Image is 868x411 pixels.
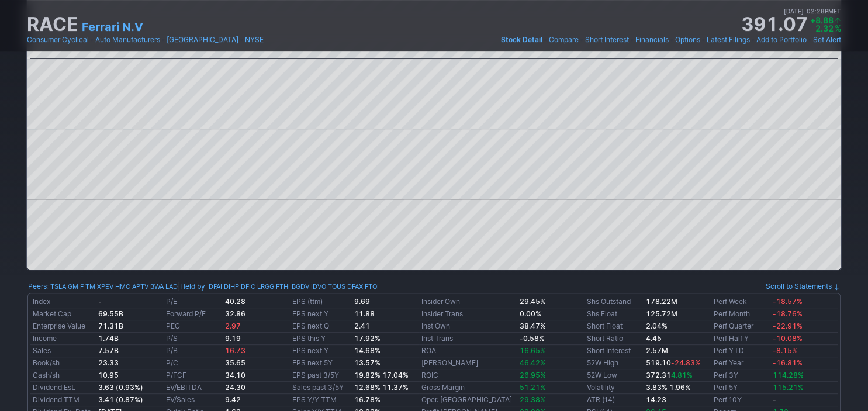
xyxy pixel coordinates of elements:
[419,382,517,394] td: Gross Margin
[225,297,245,306] b: 40.28
[27,34,89,46] a: Consumer Cyclical
[161,34,165,46] span: •
[30,296,96,308] td: Index
[30,369,96,382] td: Cash/sh
[751,34,755,46] span: •
[741,15,808,34] strong: 391.07
[675,34,700,46] a: Options
[28,281,178,292] div: :
[756,34,807,46] a: Add to Portfolio
[585,308,644,320] td: Shs Float
[30,308,96,320] td: Market Cap
[164,394,223,406] td: EV/Sales
[28,282,47,291] a: Peers
[80,281,84,292] a: F
[354,309,375,318] b: 11.88
[772,334,802,343] span: -10.08%
[646,346,668,355] a: 2.57M
[646,358,701,367] b: 519.10
[815,23,834,33] span: 2.32
[519,309,541,318] b: 0.00%
[772,297,802,306] span: -18.57%
[50,281,66,292] a: TSLA
[670,34,674,46] span: •
[98,383,143,392] a: 3.63 (0.93%)
[30,345,96,357] td: Sales
[98,358,119,367] b: 23.33
[585,394,644,406] td: ATR (14)
[276,281,290,292] a: FTHI
[95,34,160,46] a: Auto Manufacturers
[711,357,770,369] td: Perf Year
[587,334,623,343] a: Short Ratio
[419,345,517,357] td: ROA
[646,395,666,404] b: 14.23
[711,394,770,406] td: Perf 10Y
[635,34,669,46] a: Financials
[585,369,644,382] td: 52W Low
[365,281,379,292] a: FTQI
[290,345,351,357] td: EPS next Y
[98,309,123,318] b: 69.55B
[519,358,545,367] span: 46.42%
[808,34,812,46] span: •
[519,334,544,343] b: -0.58%
[225,322,241,330] span: 2.97
[354,346,381,355] b: 14.68%
[354,322,370,330] b: 2.41
[419,357,517,369] td: [PERSON_NAME]
[419,369,517,382] td: ROIC
[33,395,79,404] a: Dividend TTM
[671,358,701,367] span: -24.83%
[292,281,309,292] a: BGDV
[419,320,517,333] td: Inst Own
[225,346,245,355] span: 16.73
[354,395,381,404] b: 16.78%
[711,382,770,394] td: Perf 5Y
[290,369,351,382] td: EPS past 3/5Y
[646,334,662,343] a: 4.45
[164,382,223,394] td: EV/EBITDA
[90,34,94,46] span: •
[290,357,351,369] td: EPS next 5Y
[290,296,351,308] td: EPS (ttm)
[646,383,691,392] small: 3.83% 1.96%
[209,281,222,292] a: DFAI
[544,34,548,46] span: •
[810,15,834,25] span: +8.88
[180,282,205,291] a: Held by
[701,34,706,46] span: •
[580,34,584,46] span: •
[33,383,75,392] a: Dividend Est.
[585,34,629,46] a: Short Interest
[328,281,345,292] a: TOUS
[671,371,693,379] span: 4.81%
[290,333,351,345] td: EPS this Y
[167,34,238,46] a: [GEOGRAPHIC_DATA]
[224,281,239,292] a: DIHP
[225,334,241,343] b: 9.19
[225,309,245,318] b: 32.86
[150,281,164,292] a: BWA
[585,296,644,308] td: Shs Outstand
[784,6,841,16] span: [DATE] 02:28PM ET
[27,15,78,34] h1: RACE
[245,34,264,46] a: NYSE
[240,34,244,46] span: •
[813,34,841,46] a: Set Alert
[257,281,274,292] a: LRGG
[311,281,326,292] a: IDVO
[519,346,545,355] span: 16.65%
[178,281,379,292] div: | :
[707,34,750,46] a: Latest Filings
[646,371,693,379] b: 372.31
[225,395,241,404] b: 9.42
[354,358,381,367] b: 13.57%
[519,395,545,404] span: 29.38%
[98,395,143,404] a: 3.41 (0.87%)
[354,334,381,343] b: 17.92%
[354,383,409,392] small: 12.68% 11.37%
[519,322,545,330] b: 38.47%
[115,281,130,292] a: HMC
